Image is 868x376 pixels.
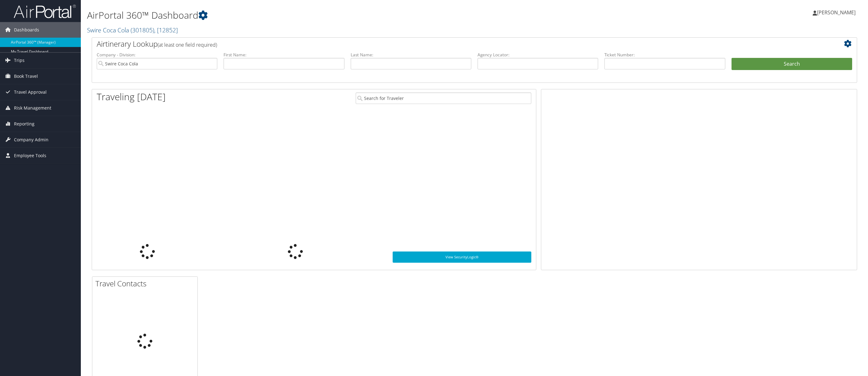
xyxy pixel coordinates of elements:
label: First Name: [224,52,344,58]
span: (at least one field required) [158,41,217,48]
span: [PERSON_NAME] [817,9,856,16]
span: Employee Tools [14,148,46,163]
span: Reporting [14,116,35,132]
span: Risk Management [14,100,51,116]
label: Company - Division: [97,52,217,58]
span: ( 301805 ) [131,26,154,34]
span: Dashboards [14,22,39,38]
label: Agency Locator: [478,52,598,58]
span: Travel Approval [14,84,47,100]
a: [PERSON_NAME] [813,3,862,22]
a: Swire Coca Cola [87,26,178,34]
h1: Traveling [DATE] [97,90,166,103]
label: Ticket Number: [604,52,725,58]
h1: AirPortal 360™ Dashboard [87,9,603,22]
h2: Airtinerary Lookup [97,39,788,49]
button: Search [732,58,852,70]
span: Trips [14,53,25,68]
h2: Travel Contacts [95,278,197,289]
input: Search for Traveler [356,92,531,104]
span: Company Admin [14,132,48,148]
span: Book Travel [14,68,38,84]
a: View SecurityLogic® [393,251,531,263]
img: airportal-logo.png [14,4,76,19]
span: , [ 12852 ] [154,26,178,34]
label: Last Name: [351,52,471,58]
